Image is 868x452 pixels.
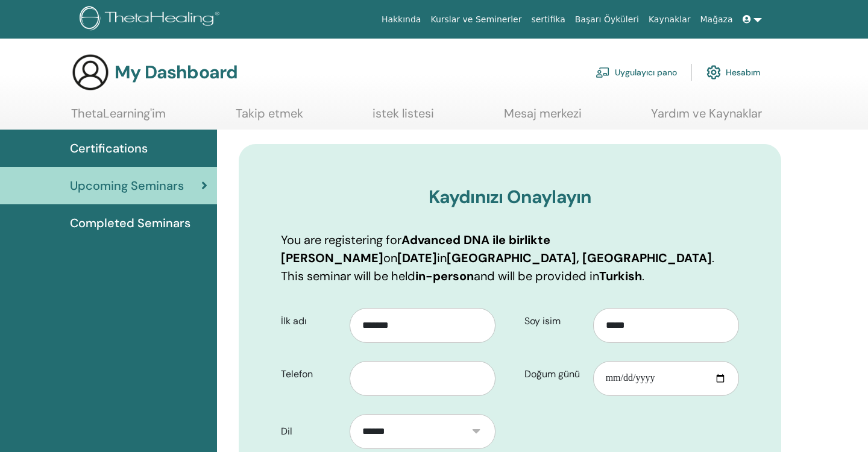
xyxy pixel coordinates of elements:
h3: My Dashboard [115,61,237,83]
a: Kurslar ve Seminerler [426,8,526,31]
a: sertifika [526,8,570,31]
img: cog.svg [706,62,721,83]
label: İlk adı [272,310,350,333]
b: Turkish [599,268,642,284]
a: Uygulayıcı pano [596,59,677,86]
a: Kaynaklar [644,8,696,31]
h3: Kaydınızı Onaylayın [281,186,739,208]
b: Advanced DNA ile birlikte [PERSON_NAME] [281,232,550,266]
a: Yardım ve Kaynaklar [651,106,762,130]
label: Soy isim [515,310,593,333]
label: Telefon [272,363,350,386]
a: ThetaLearning'im [71,106,166,130]
a: Mağaza [695,8,737,31]
a: Başarı Öyküleri [570,8,644,31]
span: Upcoming Seminars [70,177,184,195]
b: in-person [415,268,474,284]
a: istek listesi [373,106,434,130]
a: Hakkında [377,8,426,31]
span: Certifications [70,139,148,157]
img: generic-user-icon.jpg [71,53,110,92]
label: Dil [272,420,350,443]
b: [GEOGRAPHIC_DATA], [GEOGRAPHIC_DATA] [447,250,712,266]
img: logo.png [80,6,224,33]
p: You are registering for on in . This seminar will be held and will be provided in . [281,231,739,285]
label: Doğum günü [515,363,593,386]
a: Hesabım [706,59,761,86]
img: chalkboard-teacher.svg [596,67,610,78]
b: [DATE] [397,250,437,266]
a: Mesaj merkezi [504,106,582,130]
span: Completed Seminars [70,214,190,232]
a: Takip etmek [236,106,303,130]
